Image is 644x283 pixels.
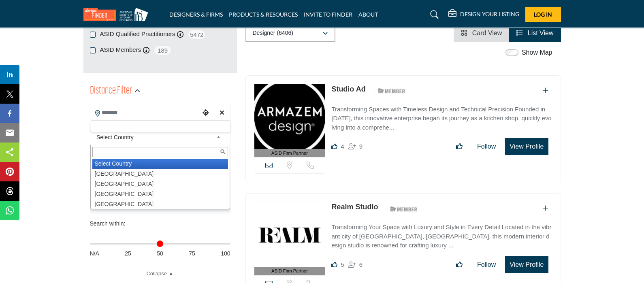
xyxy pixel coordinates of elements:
img: Site Logo [83,8,152,21]
span: 5 [341,261,344,268]
span: N/A [90,249,99,258]
span: Card View [472,30,502,36]
input: Search Location [90,105,200,121]
label: Show Map [522,48,552,57]
div: Choose your current location [200,104,212,122]
span: Log In [534,11,552,18]
input: Search Text [92,147,228,157]
p: Realm Studio [331,202,378,213]
button: View Profile [505,256,548,273]
h5: DESIGN YOUR LISTING [460,11,519,18]
button: View Profile [505,138,548,155]
a: Transforming Your Space with Luxury and Style in Every Detail Located in the vibrant city of [GEO... [331,218,552,250]
i: Likes [331,262,337,268]
a: INVITE TO FINDER [304,11,352,18]
span: 100 [221,249,230,258]
input: ASID Members checkbox [90,47,96,53]
span: 189 [154,45,172,55]
button: Log In [525,7,561,22]
a: ASID Firm Partner [254,202,325,275]
a: Transforming Spaces with Timeless Design and Technical Precision Founded in [DATE], this innovati... [331,100,552,132]
button: Follow [472,138,501,155]
a: View Card [461,30,502,36]
span: ASID Firm Partner [271,268,308,274]
a: Realm Studio [331,203,378,211]
li: List View [509,24,561,42]
span: 4 [341,143,344,150]
img: Studio Ad [254,84,325,149]
div: Followers [348,260,363,270]
a: Add To List [543,205,548,212]
span: ASID Firm Partner [271,150,308,157]
p: Designer (6406) [253,29,293,37]
img: ASID Members Badge Icon [373,86,410,96]
div: DESIGN YOUR LISTING [448,10,519,19]
button: Designer (6406) [245,24,335,42]
a: Collapse ▲ [90,270,230,278]
span: 25 [125,249,131,258]
a: Search [422,8,444,21]
p: Studio Ad [331,84,365,95]
img: ASID Members Badge Icon [386,204,422,214]
a: ASID Firm Partner [254,84,325,157]
button: Follow [472,257,501,273]
i: Likes [331,143,337,149]
button: Like listing [451,257,468,273]
span: 50 [157,249,163,258]
label: ASID Qualified Practitioners [100,30,175,39]
button: Like listing [451,138,468,155]
p: Transforming Spaces with Timeless Design and Technical Precision Founded in [DATE], this innovati... [331,105,552,132]
div: Search Location [91,120,230,132]
a: Add To List [543,87,548,94]
a: View List [516,30,553,36]
span: 5472 [188,30,206,40]
li: [GEOGRAPHIC_DATA] [92,189,228,199]
div: Clear search location [216,104,228,122]
li: Select Country [92,159,228,169]
a: DESIGNERS & FIRMS [169,11,223,18]
a: Studio Ad [331,85,365,93]
span: 6 [359,261,363,268]
img: Realm Studio [254,202,325,267]
p: Transforming Your Space with Luxury and Style in Every Detail Located in the vibrant city of [GEO... [331,223,552,250]
a: PRODUCTS & RESOURCES [229,11,298,18]
span: List View [528,30,554,36]
div: Search within: [90,219,230,228]
a: ABOUT [358,11,378,18]
span: 9 [359,143,363,150]
li: [GEOGRAPHIC_DATA] [92,179,228,189]
li: [GEOGRAPHIC_DATA] [92,199,228,209]
span: Select Country [96,132,213,142]
li: [GEOGRAPHIC_DATA] [92,169,228,179]
label: ASID Members [100,45,141,55]
h2: Distance Filter [90,84,132,98]
input: ASID Qualified Practitioners checkbox [90,32,96,38]
div: Followers [348,142,363,151]
span: 75 [189,249,195,258]
li: Card View [454,24,509,42]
